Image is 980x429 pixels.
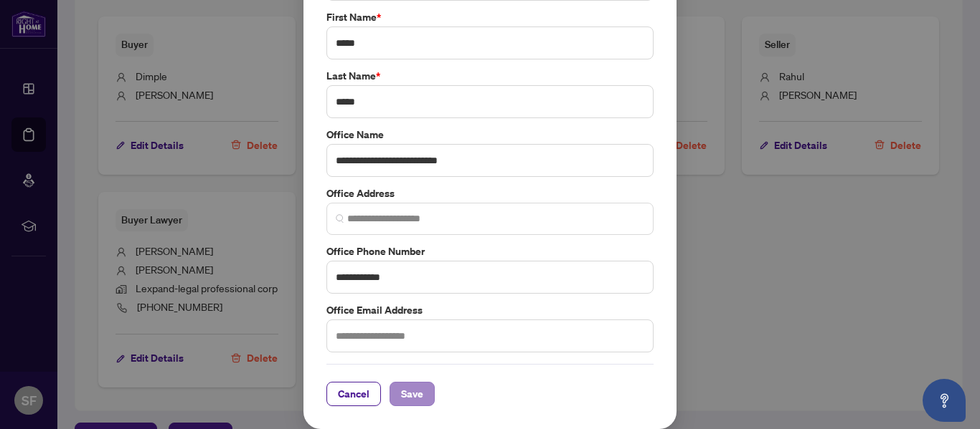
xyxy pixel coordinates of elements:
[390,382,435,406] button: Save
[326,244,654,259] label: Office Phone Number
[923,379,966,422] button: Open asap
[338,382,369,405] span: Cancel
[326,382,381,406] button: Cancel
[401,382,423,405] span: Save
[336,214,344,223] img: search_icon
[326,127,654,143] label: Office Name
[326,302,654,318] label: Office Email Address
[326,9,654,25] label: First Name
[326,68,654,84] label: Last Name
[326,185,654,201] label: Office Address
